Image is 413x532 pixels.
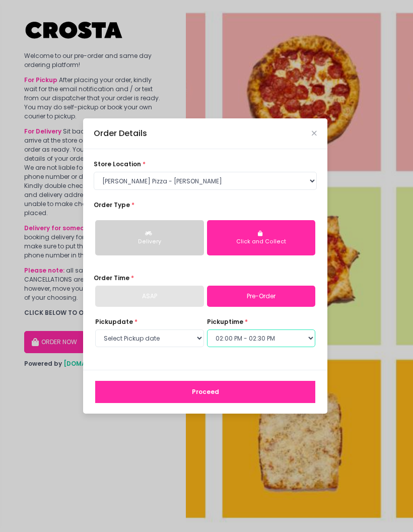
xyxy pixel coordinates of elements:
a: Pre-Order [207,286,316,307]
span: store location [94,160,141,168]
span: pickup time [207,317,243,326]
div: Click and Collect [214,238,309,246]
span: Pickup date [95,317,133,326]
span: Order Time [94,274,129,282]
button: Close [312,131,317,136]
div: Order Details [94,127,147,140]
button: Delivery [95,220,204,255]
button: Proceed [95,381,315,403]
button: Click and Collect [207,220,316,255]
div: Delivery [102,238,197,246]
span: Order Type [94,201,130,209]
